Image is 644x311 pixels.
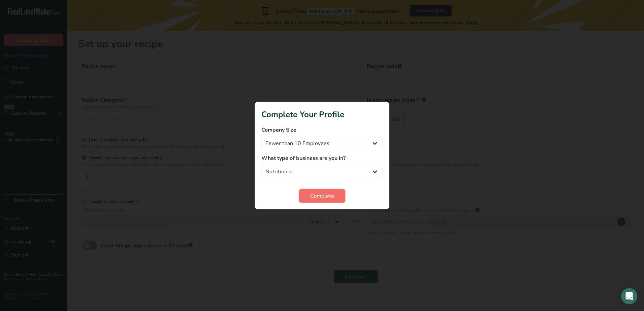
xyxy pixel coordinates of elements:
[261,108,383,120] h1: Complete Your Profile
[299,189,345,203] button: Complete
[261,126,383,134] label: Company Size
[621,288,637,304] div: Open Intercom Messenger
[261,154,383,162] label: What type of business are you in?
[310,192,334,200] span: Complete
